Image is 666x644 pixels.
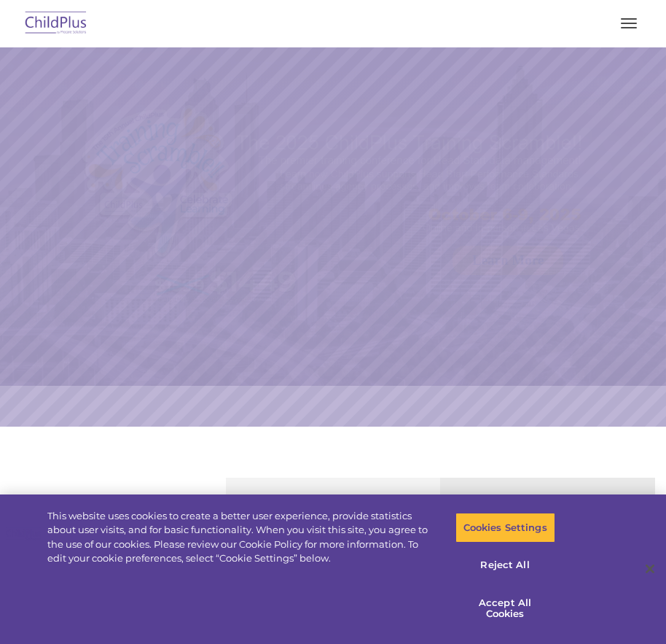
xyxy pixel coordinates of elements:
[455,550,555,581] button: Reject All
[47,509,435,566] div: This website uses cookies to create a better user experience, provide statistics about user visit...
[455,513,555,543] button: Cookies Settings
[453,246,563,275] a: Learn More
[455,588,555,629] button: Accept All Cookies
[634,553,666,585] button: Close
[22,7,90,41] img: ChildPlus by Procare Solutions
